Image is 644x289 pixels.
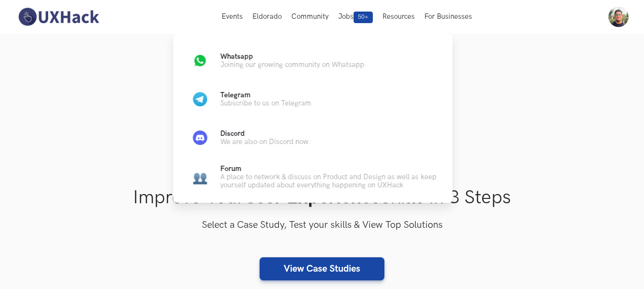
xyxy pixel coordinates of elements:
[193,92,207,106] img: Telegram
[220,130,245,138] span: Discord
[15,7,101,27] img: UXHack-logo.png
[220,91,250,99] span: Telegram
[220,138,310,146] p: We are also on Discord now.
[193,170,207,184] img: Users
[608,7,629,27] img: Your profile pic
[220,53,253,61] span: Whatsapp
[188,88,437,111] a: TelegramTelegramSubscribe to us on Telegram
[188,49,437,72] a: WhatsappWhatsappJoining our growing community on Whatsapp
[220,165,241,173] span: Forum
[220,99,311,107] p: Subscribe to us on Telegram
[193,131,207,145] img: Discord
[193,53,207,68] img: Whatsapp
[260,257,384,280] a: View Case Studies
[15,218,629,233] h3: Select a Case Study, Test your skills & View Top Solutions
[15,186,629,209] h1: Improve Your Skills in 3 Steps
[220,173,437,189] p: A place to network & discuss on Product and Design as well as keep yourself updated about everyth...
[220,61,364,69] p: Joining our growing community on Whatsapp
[354,12,373,23] span: 50+
[188,126,437,149] a: DiscordDiscordWe are also on Discord now.
[188,165,437,189] a: UsersForumA place to network & discuss on Product and Design as well as keep yourself updated abo...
